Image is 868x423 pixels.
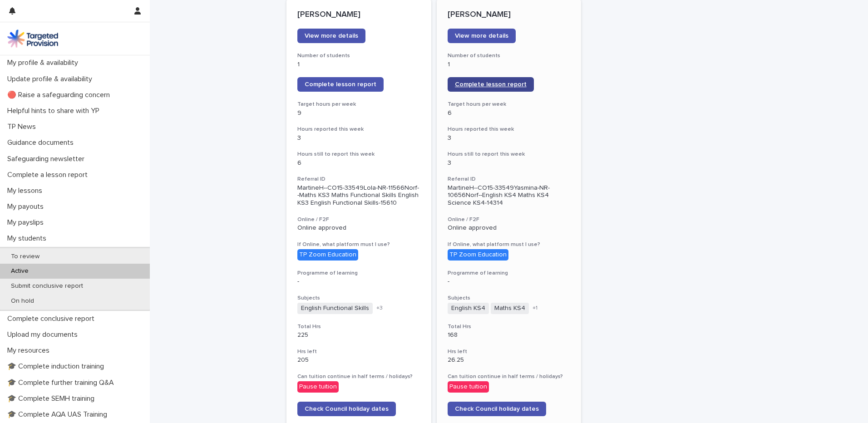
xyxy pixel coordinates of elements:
h3: Target hours per week [448,101,571,108]
span: Check Council holiday dates [305,406,389,412]
a: View more details [448,29,516,43]
p: 225 [297,331,420,339]
h3: Hours reported this week [448,126,571,133]
p: Complete conclusive report [4,315,102,323]
h3: Referral ID [297,176,420,183]
p: 🎓 Complete further training Q&A [4,379,121,387]
span: Maths KS4 [491,303,529,314]
a: Complete lesson report [448,77,534,92]
span: View more details [455,33,508,39]
p: Online approved [448,224,571,232]
h3: Hrs left [448,348,571,355]
p: MartineH--CO15-33549Yasmina-NR-10656Norf--English KS4 Maths KS4 Science KS4-14314 [448,184,571,207]
p: Submit conclusive report [4,282,90,290]
h3: Subjects [448,295,571,302]
p: Guidance documents [4,138,81,147]
h3: Programme of learning [448,270,571,277]
p: 168 [448,331,571,339]
p: 3 [448,134,571,142]
h3: Online / F2F [297,216,420,223]
p: 🎓 Complete SEMH training [4,394,102,403]
h3: Hours still to report this week [448,151,571,158]
span: + 1 [533,305,538,311]
a: Complete lesson report [297,77,384,92]
p: Safeguarding newsletter [4,155,92,163]
h3: Number of students [448,52,571,59]
span: Complete lesson report [305,81,376,88]
p: - [448,278,571,285]
p: Helpful hints to share with YP [4,107,107,115]
p: My lessons [4,187,49,195]
h3: Total Hrs [448,323,571,330]
div: Pause tuition [297,381,339,393]
p: 🎓 Complete AQA UAS Training [4,410,114,419]
p: - [297,278,420,285]
span: + 3 [376,305,383,311]
h3: Can tuition continue in half terms / holidays? [448,373,571,380]
p: My resources [4,346,57,355]
a: Check Council holiday dates [297,402,396,416]
p: 1 [297,61,420,69]
div: TP Zoom Education [448,249,508,261]
h3: Total Hrs [297,323,420,330]
h3: If Online, what platform must I use? [448,241,571,248]
p: My profile & availability [4,59,85,67]
img: M5nRWzHhSzIhMunXDL62 [7,30,58,48]
p: 9 [297,109,420,117]
h3: Target hours per week [297,101,420,108]
h3: Can tuition continue in half terms / holidays? [297,373,420,380]
p: Update profile & availability [4,75,99,84]
p: Active [4,267,36,275]
p: 3 [448,159,571,167]
p: My students [4,234,54,243]
p: To review [4,253,47,261]
h3: Referral ID [448,176,571,183]
h3: Number of students [297,52,420,59]
p: TP News [4,123,43,131]
h3: Programme of learning [297,270,420,277]
p: [PERSON_NAME] [448,10,571,20]
p: MartineH--CO15-33549Lola-NR-11566Norf--Maths KS3 Maths Functional Skills English KS3 English Func... [297,184,420,207]
a: Check Council holiday dates [448,402,546,416]
span: English KS4 [448,303,489,314]
p: 205 [297,356,420,364]
h3: If Online, what platform must I use? [297,241,420,248]
p: 3 [297,134,420,142]
p: Upload my documents [4,330,85,339]
p: 6 [297,159,420,167]
p: My payslips [4,218,51,227]
h3: Hrs left [297,348,420,355]
p: 🎓 Complete induction training [4,362,111,371]
p: 6 [448,109,571,117]
span: Check Council holiday dates [455,406,539,412]
span: Complete lesson report [455,81,527,88]
h3: Hours still to report this week [297,151,420,158]
p: 1 [448,61,571,69]
span: English Functional Skills [297,303,373,314]
p: On hold [4,297,41,305]
div: TP Zoom Education [297,249,358,261]
p: My payouts [4,202,51,211]
p: Online approved [297,224,420,232]
div: Pause tuition [448,381,489,393]
span: View more details [305,33,358,39]
p: [PERSON_NAME] [297,10,420,20]
h3: Subjects [297,295,420,302]
h3: Hours reported this week [297,126,420,133]
a: View more details [297,29,365,43]
p: 🔴 Raise a safeguarding concern [4,91,117,99]
p: 26.25 [448,356,571,364]
p: Complete a lesson report [4,171,95,179]
h3: Online / F2F [448,216,571,223]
